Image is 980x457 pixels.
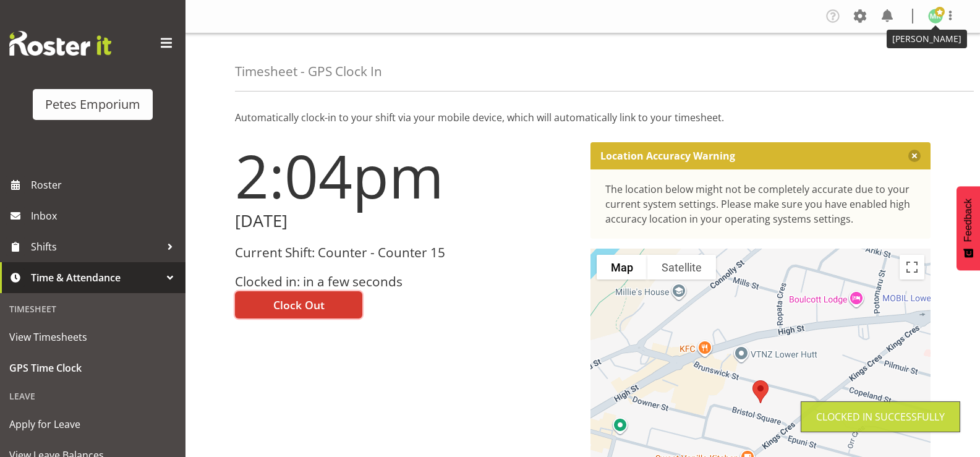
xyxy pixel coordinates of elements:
div: Clocked in Successfully [816,409,945,424]
span: Time & Attendance [31,268,161,287]
span: Shifts [31,237,161,256]
button: Close message [908,150,921,162]
h1: 2:04pm [235,142,576,209]
h3: Clocked in: in a few seconds [235,275,576,289]
span: GPS Time Clock [9,359,176,377]
button: Show street map [597,255,647,280]
span: Feedback [963,199,974,242]
p: Automatically clock-in to your shift via your mobile device, which will automatically link to you... [235,110,931,125]
span: Roster [31,176,179,194]
img: melanie-richardson713.jpg [928,9,943,23]
button: Feedback - Show survey [957,186,980,270]
a: View Timesheets [3,322,182,352]
span: Clock Out [273,297,325,313]
div: Leave [3,383,182,409]
div: Timesheet [3,296,182,322]
p: Location Accuracy Warning [600,150,735,162]
span: Apply for Leave [9,415,176,434]
img: Rosterit website logo [9,31,111,56]
button: Toggle fullscreen view [900,255,924,280]
span: View Timesheets [9,328,176,346]
h3: Current Shift: Counter - Counter 15 [235,246,576,260]
button: Clock Out [235,291,362,318]
h4: Timesheet - GPS Clock In [235,64,382,79]
div: Petes Emporium [45,95,140,114]
a: Apply for Leave [3,409,182,440]
button: Show satellite imagery [647,255,716,280]
div: The location below might not be completely accurate due to your current system settings. Please m... [605,182,916,226]
span: Inbox [31,207,179,225]
h2: [DATE] [235,211,576,231]
a: GPS Time Clock [3,352,182,383]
